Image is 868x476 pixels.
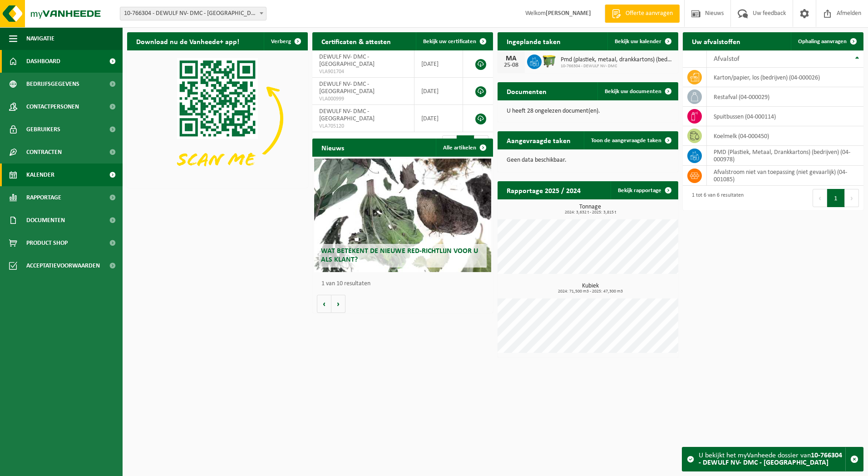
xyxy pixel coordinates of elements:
span: Rapportage [26,186,61,209]
span: Bedrijfsgegevens [26,73,79,95]
span: Acceptatievoorwaarden [26,254,100,277]
strong: 10-766304 - DEWULF NV- DMC - [GEOGRAPHIC_DATA] [699,452,842,466]
span: Bekijk uw kalender [615,39,661,45]
span: 2024: 71,500 m3 - 2025: 47,300 m3 [502,289,678,294]
td: karton/papier, los (bedrijven) (04-000026) [707,68,863,87]
span: VLA901704 [319,68,407,75]
a: Bekijk uw documenten [597,82,677,100]
span: Pmd (plastiek, metaal, drankkartons) (bedrijven) [561,56,674,64]
span: Ophaling aanvragen [798,39,847,45]
span: VLA000999 [319,95,407,103]
h2: Download nu de Vanheede+ app! [127,32,248,50]
span: DEWULF NV- DMC - [GEOGRAPHIC_DATA] [319,108,375,122]
h2: Ingeplande taken [498,32,570,50]
button: Next [845,189,859,207]
span: Toon de aangevraagde taken [591,138,661,144]
span: Contracten [26,141,62,164]
a: Bekijk rapportage [611,181,677,199]
p: Geen data beschikbaar. [507,157,669,164]
button: Verberg [264,32,307,50]
div: 25-08 [502,62,520,69]
td: restafval (04-000029) [707,87,863,107]
span: Bekijk uw certificaten [423,39,476,45]
span: Afvalstof [714,55,740,63]
h2: Uw afvalstoffen [683,32,750,50]
td: [DATE] [414,50,463,78]
span: 2024: 3,632 t - 2025: 3,815 t [502,210,678,215]
span: Navigatie [26,27,54,50]
strong: [PERSON_NAME] [546,10,591,17]
h2: Aangevraagde taken [498,131,580,149]
h2: Documenten [498,82,556,100]
div: 1 tot 6 van 6 resultaten [687,188,744,208]
td: PMD (Plastiek, Metaal, Drankkartons) (bedrijven) (04-000978) [707,146,863,166]
h3: Kubiek [502,283,678,294]
span: Wat betekent de nieuwe RED-richtlijn voor u als klant? [321,248,478,263]
a: Bekijk uw certificaten [416,32,492,50]
div: U bekijkt het myVanheede dossier van [699,447,845,471]
button: Volgende [331,295,345,313]
span: Contactpersonen [26,95,79,118]
p: 1 van 10 resultaten [321,281,488,287]
span: Offerte aanvragen [623,9,675,18]
img: Download de VHEPlus App [127,50,308,186]
span: Dashboard [26,50,60,73]
h2: Rapportage 2025 / 2024 [498,181,590,199]
span: 10-766304 - DEWULF NV- DMC - RUMBEKE [120,7,266,20]
td: spuitbussen (04-000114) [707,107,863,126]
a: Alle artikelen [436,139,492,157]
span: DEWULF NV- DMC - [GEOGRAPHIC_DATA] [319,81,375,95]
img: WB-1100-HPE-GN-50 [542,53,557,69]
td: afvalstroom niet van toepassing (niet gevaarlijk) (04-001085) [707,166,863,186]
div: MA [502,55,520,62]
span: Product Shop [26,232,68,254]
span: DEWULF NV- DMC - [GEOGRAPHIC_DATA] [319,54,375,68]
button: Vorige [317,295,331,313]
a: Toon de aangevraagde taken [584,131,677,149]
h2: Nieuws [312,139,353,156]
td: [DATE] [414,78,463,105]
span: 10-766304 - DEWULF NV- DMC [561,64,674,69]
button: Previous [813,189,827,207]
a: Bekijk uw kalender [607,32,677,50]
a: Offerte aanvragen [605,5,680,23]
span: Documenten [26,209,65,232]
td: koelmelk (04-000450) [707,126,863,146]
button: 1 [827,189,845,207]
span: Gebruikers [26,118,60,141]
span: Verberg [271,39,291,45]
a: Ophaling aanvragen [791,32,863,50]
span: 10-766304 - DEWULF NV- DMC - RUMBEKE [120,7,266,20]
td: [DATE] [414,105,463,132]
span: VLA705120 [319,123,407,130]
p: U heeft 28 ongelezen document(en). [507,108,669,114]
span: Bekijk uw documenten [605,89,661,94]
h2: Certificaten & attesten [312,32,400,50]
a: Wat betekent de nieuwe RED-richtlijn voor u als klant? [314,159,491,272]
span: Kalender [26,164,54,186]
h3: Tonnage [502,204,678,215]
